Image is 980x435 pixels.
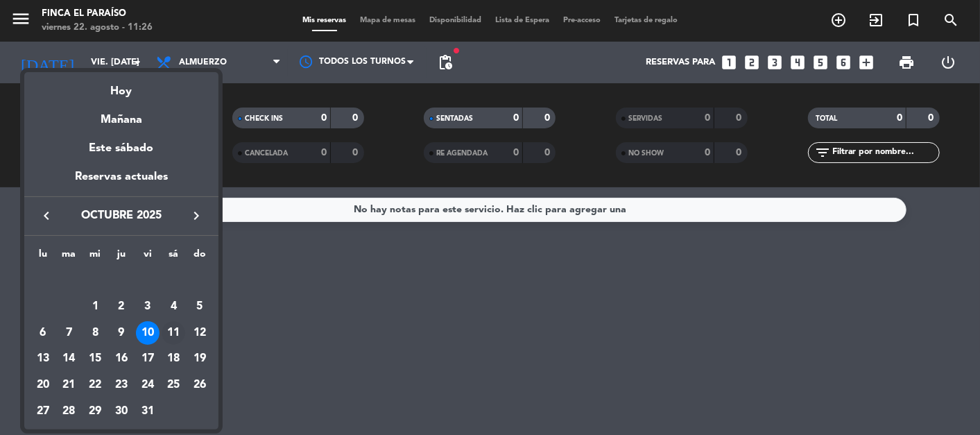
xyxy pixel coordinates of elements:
td: 19 de octubre de 2025 [187,346,213,372]
div: 18 [162,347,185,370]
div: 10 [136,321,160,345]
div: 5 [188,295,212,318]
div: 1 [83,295,107,318]
td: 7 de octubre de 2025 [56,320,83,346]
div: Reservas actuales [24,168,218,196]
div: 2 [110,295,133,318]
td: 22 de octubre de 2025 [82,372,108,398]
div: 29 [83,400,107,423]
div: 7 [58,321,81,345]
div: 27 [31,400,55,423]
div: 12 [188,321,212,345]
th: miércoles [82,246,108,268]
td: 5 de octubre de 2025 [187,293,213,320]
td: 10 de octubre de 2025 [135,320,161,346]
th: martes [56,246,83,268]
td: 24 de octubre de 2025 [135,372,161,398]
button: keyboard_arrow_left [34,207,59,225]
div: 19 [188,347,212,370]
td: 17 de octubre de 2025 [135,346,161,372]
td: 18 de octubre de 2025 [160,346,187,372]
td: OCT. [30,267,213,293]
td: 28 de octubre de 2025 [56,398,83,425]
td: 1 de octubre de 2025 [82,293,108,320]
div: 24 [136,373,160,397]
div: 22 [83,373,107,397]
td: 16 de octubre de 2025 [108,346,135,372]
td: 23 de octubre de 2025 [108,372,135,398]
div: 8 [83,321,107,345]
td: 26 de octubre de 2025 [187,372,213,398]
div: 17 [136,347,160,370]
div: 13 [31,347,55,370]
div: 21 [58,373,81,397]
td: 13 de octubre de 2025 [30,346,56,372]
td: 21 de octubre de 2025 [56,372,83,398]
td: 2 de octubre de 2025 [108,293,135,320]
td: 15 de octubre de 2025 [82,346,108,372]
th: lunes [30,246,56,268]
th: viernes [135,246,161,268]
td: 4 de octubre de 2025 [160,293,187,320]
div: 6 [31,321,55,345]
div: 16 [110,347,133,370]
div: Hoy [24,72,218,101]
div: 14 [58,347,81,370]
td: 12 de octubre de 2025 [187,320,213,346]
td: 11 de octubre de 2025 [160,320,187,346]
i: keyboard_arrow_right [188,207,205,224]
th: domingo [187,246,213,268]
div: 20 [31,373,55,397]
span: octubre 2025 [59,207,184,225]
div: 11 [162,321,185,345]
button: keyboard_arrow_right [184,207,209,225]
div: Este sábado [24,129,218,168]
td: 20 de octubre de 2025 [30,372,56,398]
div: 26 [188,373,212,397]
div: 4 [162,295,185,318]
td: 30 de octubre de 2025 [108,398,135,425]
div: Mañana [24,101,218,129]
div: 23 [110,373,133,397]
i: keyboard_arrow_left [38,207,55,224]
td: 3 de octubre de 2025 [135,293,161,320]
td: 29 de octubre de 2025 [82,398,108,425]
td: 8 de octubre de 2025 [82,320,108,346]
div: 30 [110,400,133,423]
div: 9 [110,321,133,345]
th: sábado [160,246,187,268]
div: 28 [58,400,81,423]
td: 31 de octubre de 2025 [135,398,161,425]
td: 14 de octubre de 2025 [56,346,83,372]
th: jueves [108,246,135,268]
div: 15 [83,347,107,370]
div: 31 [136,400,160,423]
td: 27 de octubre de 2025 [30,398,56,425]
td: 9 de octubre de 2025 [108,320,135,346]
td: 6 de octubre de 2025 [30,320,56,346]
td: 25 de octubre de 2025 [160,372,187,398]
div: 3 [136,295,160,318]
div: 25 [162,373,185,397]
